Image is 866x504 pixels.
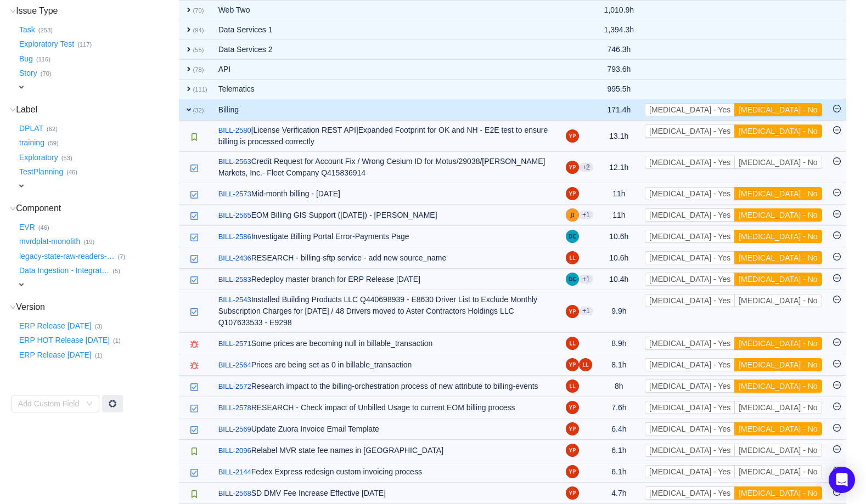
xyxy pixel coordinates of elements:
img: 10615 [190,133,199,141]
i: icon: minus-circle [833,253,841,261]
button: training [17,134,48,152]
small: (5) [113,268,120,274]
a: BILL-2565 [218,210,251,221]
img: LL [579,358,592,371]
img: LL [566,337,579,350]
span: expand [184,65,193,73]
h3: Component [17,203,178,214]
span: expand [17,83,26,92]
small: (111) [193,86,207,93]
td: 13.1h [599,121,640,152]
img: 10618 [190,308,199,316]
i: icon: minus-circle [833,403,841,410]
aui-badge: +1 [579,211,593,219]
img: 10615 [190,447,199,456]
button: [MEDICAL_DATA] - Yes [645,124,735,138]
td: 12.1h [599,152,640,183]
img: YP [566,129,579,143]
span: expand [17,280,26,289]
td: Research impact to the billing-orchestration process of new attribute to billing-events [213,376,560,397]
td: Installed Building Products LLC Q440698939 - E8630 Driver List to Exclude Monthly Subscription Ch... [213,290,560,333]
span: expand [184,5,193,14]
small: (62) [47,126,58,132]
button: [MEDICAL_DATA] - No [734,380,822,393]
img: LL [566,251,579,264]
a: BILL-2144 [218,467,251,478]
td: 10.4h [599,269,640,290]
i: icon: down [10,107,16,113]
button: [MEDICAL_DATA] - No [734,401,822,414]
i: icon: minus-circle [833,424,841,432]
button: DPLAT [17,120,47,137]
img: 10618 [190,190,199,199]
small: (59) [48,140,59,146]
span: expand [184,45,193,54]
button: TestPlanning [17,163,66,181]
button: [MEDICAL_DATA] - Yes [645,337,735,350]
button: Exploratory [17,149,61,166]
td: 1,010.9h [599,1,640,20]
button: mvrdplat-monolith [17,233,83,251]
td: Data Services 1 [213,20,560,40]
button: Bug [17,50,36,67]
button: [MEDICAL_DATA] - Yes [645,156,735,169]
img: 10603 [190,361,199,370]
td: 793.6h [599,60,640,80]
button: EVR [17,218,38,236]
div: Add Custom Field [18,398,81,409]
a: BILL-2578 [218,403,251,414]
td: RESEARCH - Check impact of Unbilled Usage to current EOM billing process [213,397,560,418]
td: 6.1h [599,440,640,461]
button: [MEDICAL_DATA] - Yes [645,401,735,414]
td: RESEARCH - billing-sftp service - add new source_name [213,247,560,269]
img: YP [566,305,579,318]
i: icon: minus-circle [833,381,841,389]
button: [MEDICAL_DATA] - No [734,251,822,264]
small: (1) [95,352,103,359]
span: expand [184,105,193,114]
button: [MEDICAL_DATA] - Yes [645,187,735,200]
i: icon: down [10,206,16,212]
td: 8h [599,376,640,397]
td: Credit Request for Account Fix / Wrong Cesium ID for Motus/29038/[PERSON_NAME] Markets, Inc.- Fle... [213,152,560,183]
a: BILL-2571 [218,338,251,349]
td: 8.9h [599,333,640,354]
td: 1,394.3h [599,20,640,40]
button: ERP HOT Release [DATE] [17,332,113,349]
td: 746.3h [599,40,640,60]
td: Fedex Express redesign custom invoicing process [213,461,560,483]
td: Mid-month billing - [DATE] [213,183,560,205]
a: BILL-2573 [218,189,251,200]
small: (7) [118,253,126,260]
img: YP [566,422,579,435]
span: expand [17,182,26,190]
h3: Label [17,104,178,115]
a: BILL-2436 [218,253,251,264]
td: 6.4h [599,418,640,440]
i: icon: minus-circle [833,189,841,196]
i: icon: minus-circle [833,126,841,134]
td: Relabel MVR state fee names in [GEOGRAPHIC_DATA] [213,440,560,461]
small: (3) [95,323,103,330]
a: BILL-2572 [218,381,251,392]
button: [MEDICAL_DATA] - No [734,422,822,435]
td: [License Verification REST API]Expanded Footprint for OK and NH - E2E test to ensure billing is p... [213,121,560,152]
small: (19) [83,239,94,245]
small: (46) [38,224,49,231]
button: [MEDICAL_DATA] - No [734,103,822,116]
td: 995.5h [599,80,640,99]
img: YP [566,358,579,371]
i: icon: minus-circle [833,210,841,218]
img: JI [566,208,579,222]
span: expand [184,84,193,93]
button: [MEDICAL_DATA] - Yes [645,380,735,393]
td: Web Two [213,1,560,20]
small: (55) [193,47,204,53]
td: 11h [599,205,640,226]
i: icon: minus-circle [833,338,841,346]
button: [MEDICAL_DATA] - No [734,156,822,169]
button: [MEDICAL_DATA] - No [734,208,822,222]
small: (70) [41,70,52,77]
td: 10.6h [599,247,640,269]
img: 10618 [190,212,199,220]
